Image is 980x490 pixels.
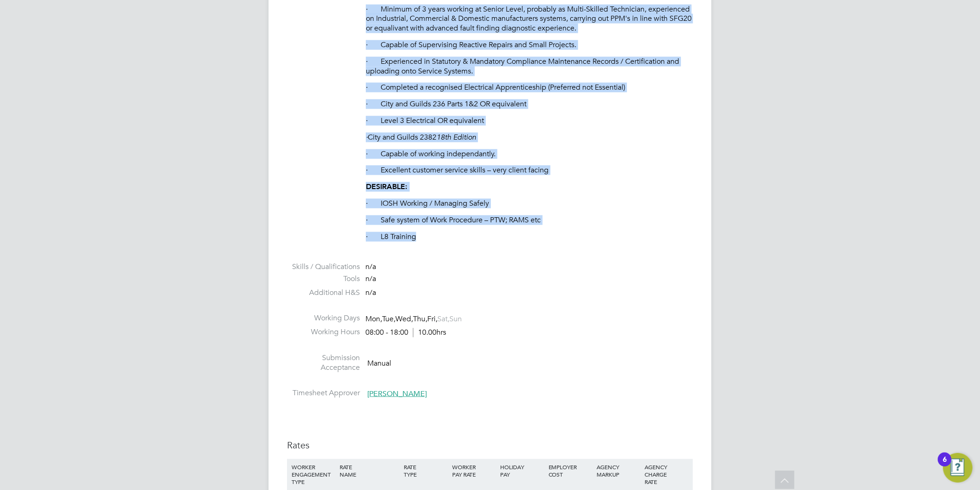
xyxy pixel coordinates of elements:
[366,133,693,142] p: City and Guilds 2382
[365,328,446,338] div: 08:00 - 18:00
[366,165,693,175] p: · Excellent customer service skills – very client facing
[437,315,449,324] span: Sat,
[287,314,360,324] label: Working Days
[287,389,360,398] label: Timesheet Approver
[366,215,693,225] p: · Safe system of Work Procedure – PTW; RAMS etc
[287,275,360,284] label: Tools
[594,459,642,483] div: AGENCY MARKUP
[366,232,693,242] p: · L8 Training
[366,149,693,159] p: · Capable of working independantly.
[367,359,391,368] span: Manual
[367,389,427,398] span: [PERSON_NAME]
[365,263,376,272] span: n/a
[427,315,437,324] span: Fri,
[287,440,693,452] h3: Rates
[943,459,947,472] div: 6
[366,99,693,109] p: · City and Guilds 236 Parts 1&2 OR equivalent
[395,315,413,324] span: Wed,
[365,288,376,298] span: n/a
[366,199,693,208] p: · IOSH Working / Managing Safely
[287,288,360,298] label: Additional H&S
[413,328,446,337] span: 10.00hrs
[498,459,546,483] div: HOLIDAY PAY
[366,133,368,142] em: ·
[366,83,693,92] p: · Completed a recognised Electrical Apprenticeship (Preferred not Essential)
[402,459,450,483] div: RATE TYPE
[366,116,693,126] p: · Level 3 Electrical OR equivalent
[943,453,973,483] button: Open Resource Center, 6 new notifications
[365,275,376,284] span: n/a
[287,263,360,272] label: Skills / Qualifications
[366,182,407,191] strong: DESIRABLE:
[436,133,476,142] em: 18th Edition
[449,315,462,324] span: Sun
[382,315,395,324] span: Tue,
[366,57,693,76] p: · Experienced in Statutory & Mandatory Compliance Maintenance Records / Certification and uploadi...
[450,459,498,483] div: WORKER PAY RATE
[546,459,594,483] div: EMPLOYER COST
[287,328,360,337] label: Working Hours
[413,315,427,324] span: Thu,
[366,40,693,50] p: · Capable of Supervising Reactive Repairs and Small Projects.
[287,354,360,373] label: Submission Acceptance
[366,5,693,33] p: · Minimum of 3 years working at Senior Level, probably as Multi-Skilled Technician, experienced o...
[337,459,401,483] div: RATE NAME
[365,315,382,324] span: Mon,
